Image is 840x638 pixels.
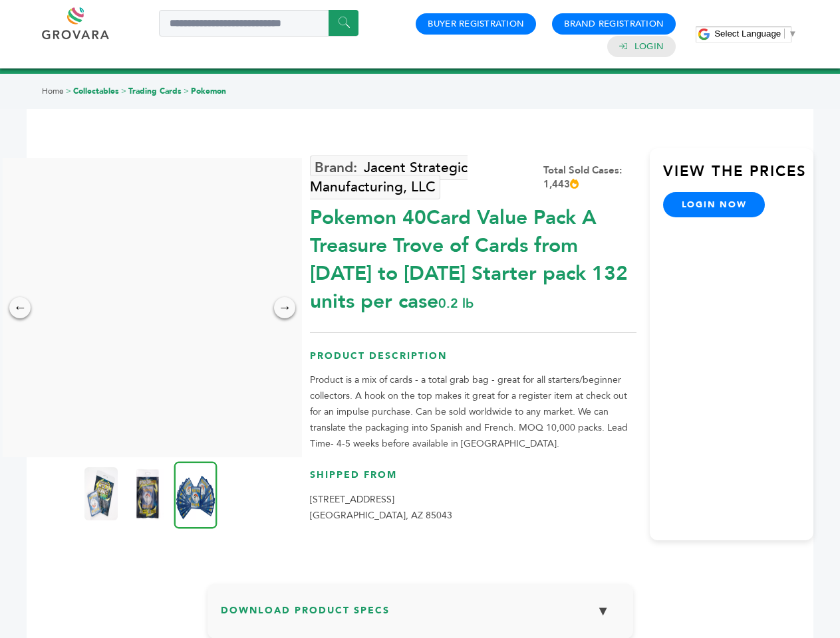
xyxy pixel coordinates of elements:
[714,29,797,39] a: Select Language​
[438,294,474,312] span: 0.2 lb
[310,372,636,452] p: Product is a mix of cards - a total grab bag - great for all starters/beginner collectors. A hook...
[159,10,358,37] input: Search a product or brand...
[310,156,468,199] a: Jacent Strategic Manufacturing, LLC
[663,161,813,192] h3: View the Prices
[9,297,31,318] div: ←
[221,597,620,635] h3: Download Product Specs
[128,86,182,96] a: Trading Cards
[184,86,189,96] span: >
[784,29,785,39] span: ​
[663,192,766,217] a: login now
[131,467,164,520] img: Pokemon 40-Card Value Pack – A Treasure Trove of Cards from 1996 to 2024 - Starter pack! 132 unit...
[310,492,636,524] p: [STREET_ADDRESS] [GEOGRAPHIC_DATA], AZ 85043
[121,86,126,96] span: >
[174,461,217,528] img: Pokemon 40-Card Value Pack – A Treasure Trove of Cards from 1996 to 2024 - Starter pack! 132 unit...
[428,18,524,30] a: Buyer Registration
[310,469,636,492] h3: Shipped From
[788,29,797,39] span: ▼
[634,41,664,53] a: Login
[587,597,620,625] button: ▼
[274,297,295,318] div: →
[42,86,64,96] a: Home
[310,197,636,316] div: Pokemon 40Card Value Pack A Treasure Trove of Cards from [DATE] to [DATE] Starter pack 132 units ...
[310,350,636,373] h3: Product Description
[66,86,71,96] span: >
[191,86,226,96] a: Pokemon
[84,467,118,520] img: Pokemon 40-Card Value Pack – A Treasure Trove of Cards from 1996 to 2024 - Starter pack! 132 unit...
[543,163,636,191] div: Total Sold Cases: 1,443
[73,86,119,96] a: Collectables
[714,29,781,39] span: Select Language
[564,18,664,30] a: Brand Registration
